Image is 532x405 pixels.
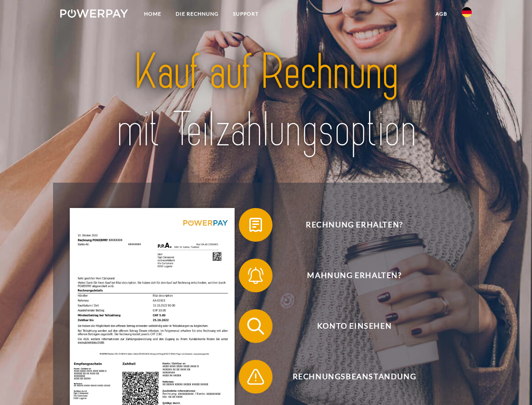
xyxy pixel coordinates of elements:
span: Konto einsehen [251,309,457,343]
button: Rechnungsbeanstandung [239,360,458,394]
img: title-powerpay_de.svg [80,40,452,162]
img: qb_bell.svg [245,265,266,286]
img: logo-powerpay-white.svg [60,9,128,18]
span: Mahnung erhalten? [251,259,457,292]
a: DIE RECHNUNG [168,6,226,22]
button: Rechnung erhalten? [239,208,458,242]
img: qb_warning.svg [245,366,266,387]
img: qb_bill.svg [245,214,266,235]
span: Rechnung erhalten? [251,208,457,242]
span: Rechnungsbeanstandung [251,360,457,394]
a: Home [137,6,168,22]
img: de [462,7,472,17]
img: qb_search.svg [245,316,266,337]
button: Mahnung erhalten? [239,259,458,292]
button: Konto einsehen [239,309,458,343]
a: agb [428,6,454,22]
a: SUPPORT [226,6,266,22]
